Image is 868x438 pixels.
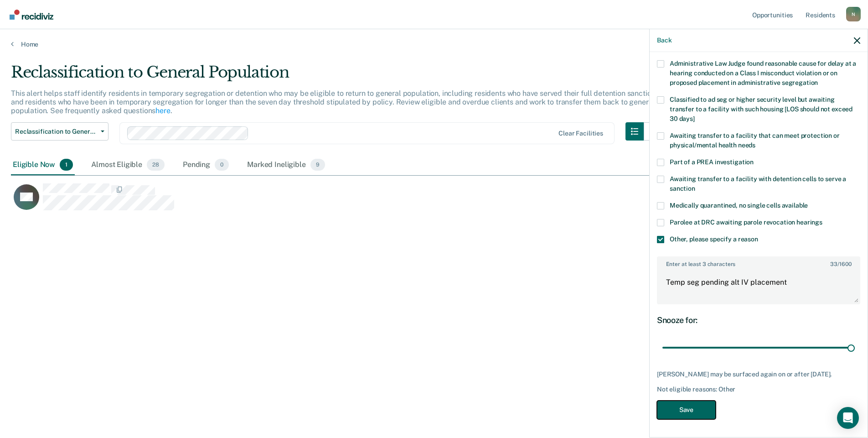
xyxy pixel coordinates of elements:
[670,60,856,86] span: Administrative Law Judge found reasonable cause for delay at a hearing conducted on a Class I mis...
[670,219,822,226] span: Parolee at DRC awaiting parole revocation hearings
[147,159,165,171] span: 28
[89,155,166,175] div: Almost Eligible
[657,401,716,419] button: Save
[657,370,860,378] div: [PERSON_NAME] may be surfaced again on or after [DATE].
[846,7,861,21] button: Profile dropdown button
[11,155,75,175] div: Eligible Now
[310,159,325,171] span: 9
[670,202,808,209] span: Medically quarantined, no single cells available
[658,270,859,303] textarea: Temp seg pending alt IV placement
[830,261,837,267] span: 33
[846,7,861,21] div: N
[155,106,170,115] a: here
[558,130,603,137] div: Clear facilities
[657,315,860,325] div: Snooze for:
[670,96,852,122] span: Classified to ad seg or higher security level but awaiting transfer to a facility with such housi...
[658,257,859,267] label: Enter at least 3 characters
[11,40,857,48] a: Home
[11,89,655,115] p: This alert helps staff identify residents in temporary segregation or detention who may be eligib...
[11,183,751,219] div: CaseloadOpportunityCell-0316017
[670,158,754,166] span: Part of a PREA investigation
[60,159,73,171] span: 1
[657,36,672,44] button: Back
[215,159,229,171] span: 0
[830,261,851,267] span: / 1600
[670,132,840,149] span: Awaiting transfer to a facility that can meet protection or physical/mental health needs
[670,175,846,192] span: Awaiting transfer to a facility with detention cells to serve a sanction
[670,235,758,243] span: Other, please specify a reason
[11,63,662,89] div: Reclassification to General Population
[837,407,859,429] div: Open Intercom Messenger
[10,10,53,20] img: Recidiviz
[245,155,327,175] div: Marked Ineligible
[15,128,97,136] span: Reclassification to General Population
[657,386,860,393] div: Not eligible reasons: Other
[181,155,231,175] div: Pending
